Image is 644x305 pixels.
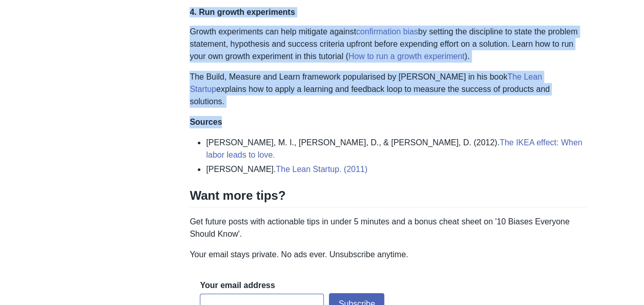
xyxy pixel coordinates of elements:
p: Growth experiments can help mitigate against by setting the discipline to state the problem state... [190,26,587,63]
p: Your email stays private. No ads ever. Unsubscribe anytime. [190,249,587,261]
label: Your email address [200,280,275,291]
a: How to run a growth experiment [348,52,465,61]
p: The Build, Measure and Learn framework popularised by [PERSON_NAME] in his book explains how to a... [190,71,587,108]
a: The Lean Startup. (2011) [276,165,367,174]
li: [PERSON_NAME], M. I., [PERSON_NAME], D., & [PERSON_NAME], D. (2012). [206,137,587,161]
h4: 4. Run growth experiments [190,7,587,17]
p: Get future posts with actionable tips in under 5 minutes and a bonus cheat sheet on '10 Biases Ev... [190,216,587,240]
a: confirmation bias [356,27,418,36]
h2: Want more tips? [190,188,587,207]
strong: Sources [190,118,222,126]
li: [PERSON_NAME]. [206,163,587,176]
